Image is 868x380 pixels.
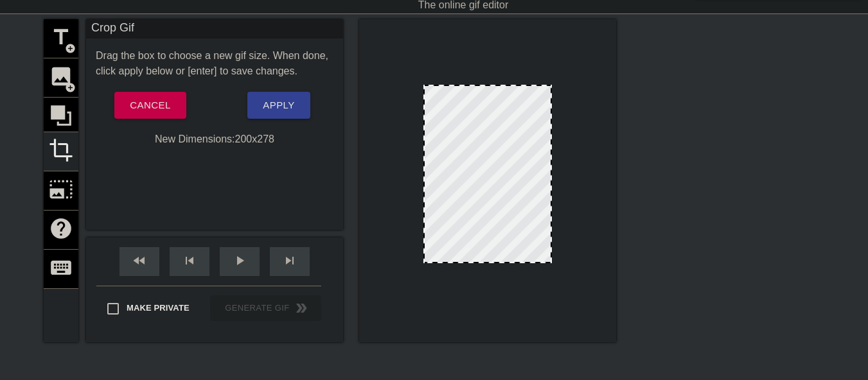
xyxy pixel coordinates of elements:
span: skip_previous [182,253,197,268]
span: play_arrow [232,253,247,268]
div: New Dimensions: 200 x 278 [86,132,343,147]
span: crop [49,138,73,162]
span: Cancel [130,97,170,114]
span: skip_next [282,253,297,268]
span: fast_rewind [132,253,147,268]
div: Crop Gif [86,19,343,39]
button: Apply [247,92,310,119]
span: Apply [263,97,294,114]
div: Drag the box to choose a new gif size. When done, click apply below or [enter] to save changes. [86,48,343,79]
button: Cancel [114,92,186,119]
span: Make Private [127,302,190,315]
